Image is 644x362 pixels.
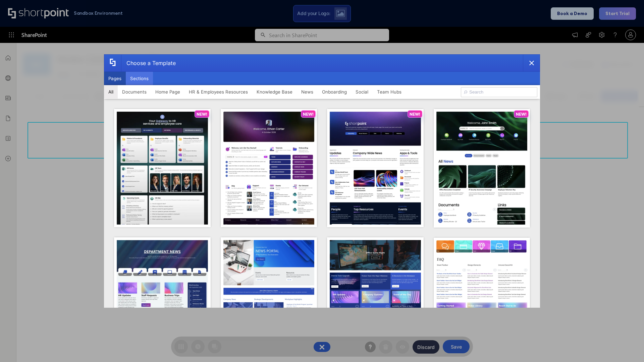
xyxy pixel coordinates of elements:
button: Team Hubs [373,85,406,99]
button: Social [351,85,373,99]
button: Sections [126,72,153,85]
button: News [297,85,318,99]
button: Home Page [151,85,184,99]
button: Pages [104,72,126,85]
input: Search [461,87,537,97]
p: NEW! [303,112,314,117]
div: template selector [104,54,540,308]
button: Documents [118,85,151,99]
button: Onboarding [318,85,351,99]
p: NEW! [516,112,527,117]
p: NEW! [197,112,207,117]
button: HR & Employees Resources [184,85,252,99]
iframe: Chat Widget [610,330,644,362]
div: Choose a Template [121,55,176,71]
button: All [104,85,118,99]
button: Knowledge Base [252,85,297,99]
p: NEW! [410,112,420,117]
